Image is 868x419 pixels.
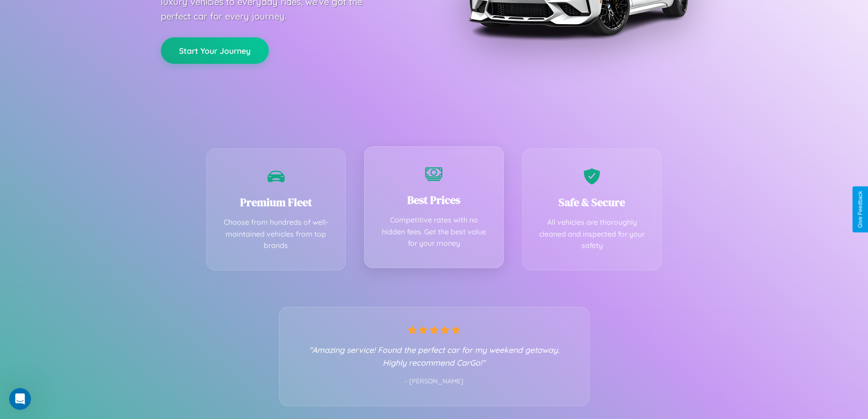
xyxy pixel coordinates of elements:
p: Choose from hundreds of well-maintained vehicles from top brands [221,217,332,252]
p: - [PERSON_NAME] [298,376,571,388]
h3: Best Prices [378,192,490,207]
button: Start Your Journey [161,37,269,64]
h3: Premium Fleet [221,195,332,210]
div: Give Feedback [857,191,863,228]
p: All vehicles are thoroughly cleaned and inspected for your safety [536,217,648,252]
p: "Amazing service! Found the perfect car for my weekend getaway. Highly recommend CarGo!" [298,343,571,369]
iframe: Intercom live chat [9,388,31,410]
p: Competitive rates with no hidden fees. Get the best value for your money [378,214,490,249]
h3: Safe & Secure [536,195,648,210]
